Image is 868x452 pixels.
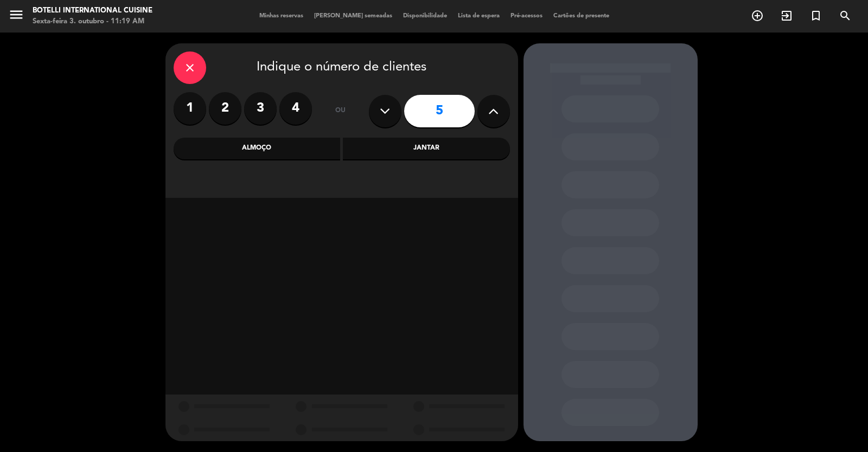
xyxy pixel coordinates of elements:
[174,92,206,125] label: 1
[8,7,24,27] button: menu
[279,92,312,125] label: 4
[33,16,152,27] div: Sexta-feira 3. outubro - 11:19 AM
[452,13,505,19] span: Lista de espera
[174,51,510,84] div: Indique o número de clientes
[839,9,852,22] i: search
[323,92,358,130] div: ou
[398,13,452,19] span: Disponibilidade
[183,61,196,74] i: close
[505,13,548,19] span: Pré-acessos
[751,9,764,22] i: add_circle_outline
[209,92,241,125] label: 2
[33,5,152,16] div: Botelli International Cuisine
[8,7,24,23] i: menu
[254,13,309,19] span: Minhas reservas
[809,9,822,22] i: turned_in_not
[548,13,615,19] span: Cartões de presente
[780,9,793,22] i: exit_to_app
[343,138,510,159] div: Jantar
[174,138,341,159] div: Almoço
[244,92,277,125] label: 3
[309,13,398,19] span: [PERSON_NAME] semeadas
